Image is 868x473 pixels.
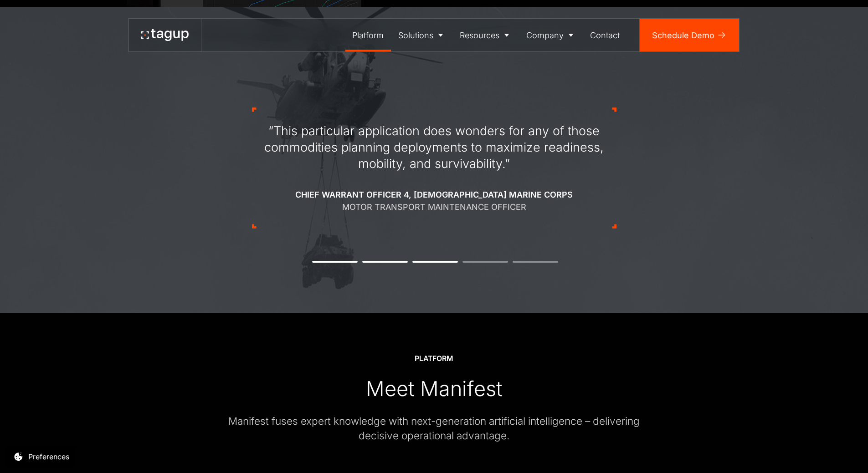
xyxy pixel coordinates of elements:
[652,29,714,41] div: Schedule Demo
[4,13,142,83] iframe: profile
[583,19,627,51] a: Contact
[460,29,499,41] div: Resources
[415,354,453,364] div: Platform
[398,29,433,41] div: Solutions
[412,261,458,263] button: 3 of 5
[295,188,573,201] div: Chief Warrant Officer 4, [DEMOGRAPHIC_DATA] Marine Corps
[391,19,453,51] a: Solutions
[519,19,583,51] a: Company
[362,261,408,263] button: 2 of 5
[28,451,69,462] div: Preferences
[366,376,502,402] div: Meet Manifest
[264,123,604,172] div: “This particular application does wonders for any of those commodities planning deployments to ma...
[345,19,391,51] a: Platform
[526,29,564,41] div: Company
[342,201,526,213] div: Motor Transport Maintenance Officer
[453,19,519,51] a: Resources
[352,29,384,41] div: Platform
[590,29,620,41] div: Contact
[640,19,739,51] a: Schedule Demo
[312,261,358,263] button: 1 of 5
[209,414,660,442] div: Manifest fuses expert knowledge with next-generation artificial intelligence – delivering decisiv...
